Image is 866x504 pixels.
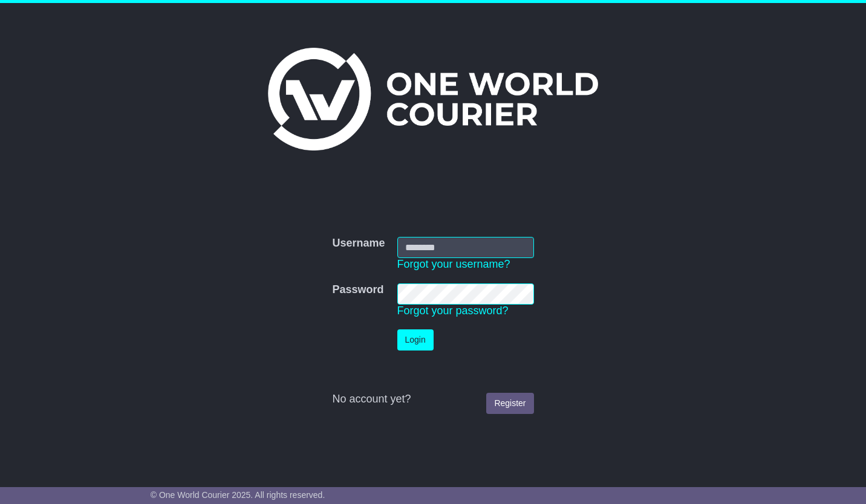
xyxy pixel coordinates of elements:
label: Username [332,237,385,250]
button: Login [397,329,434,351]
a: Forgot your username? [397,258,510,270]
a: Register [486,393,533,414]
div: No account yet? [332,393,533,406]
a: Forgot your password? [397,305,509,317]
label: Password [332,283,383,297]
span: © One World Courier 2025. All rights reserved. [151,490,325,500]
img: One World [268,48,598,150]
